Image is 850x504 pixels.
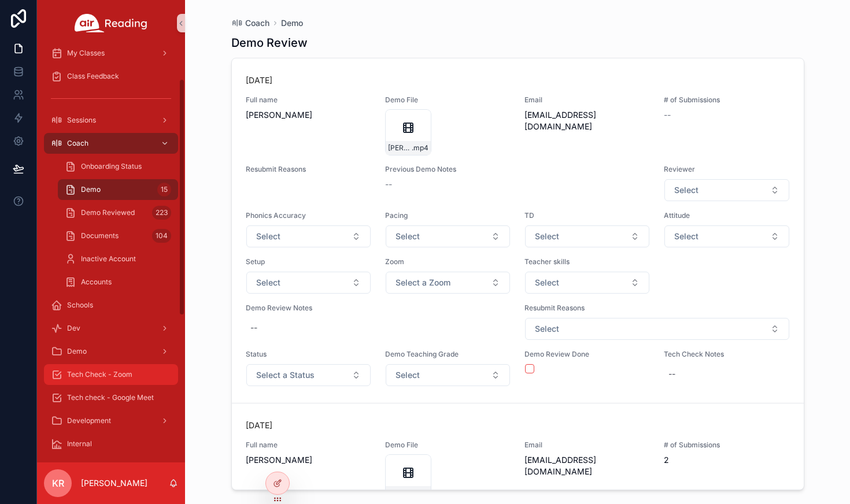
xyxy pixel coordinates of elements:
[664,211,789,220] span: Attitude
[246,95,371,105] span: Full name
[44,133,178,154] a: Coach
[58,179,178,200] a: Demo15
[246,272,371,294] button: Select Button
[58,272,178,292] a: Accounts
[246,165,371,174] span: Resubmit Reasons
[535,231,559,242] span: Select
[67,72,119,81] span: Class Feedback
[256,369,315,381] span: Select a Status
[44,295,178,316] a: Schools
[674,231,699,242] span: Select
[668,368,675,380] div: --
[412,488,428,498] span: .mp4
[157,183,171,197] div: 15
[388,143,412,153] span: [PERSON_NAME]
[664,179,789,201] button: Select Button
[246,303,511,313] span: Demo Review Notes
[246,75,272,86] p: [DATE]
[44,110,178,131] a: Sessions
[81,185,101,194] span: Demo
[246,440,371,450] span: Full name
[664,165,789,174] span: Reviewer
[524,95,650,105] span: Email
[524,440,650,450] span: Email
[81,477,147,489] p: [PERSON_NAME]
[81,162,142,171] span: Onboarding Status
[67,49,105,58] span: My Classes
[152,229,171,243] div: 104
[385,350,511,359] span: Demo Teaching Grade
[245,17,269,29] span: Coach
[664,95,789,105] span: # of Submissions
[231,17,269,29] a: Coach
[67,347,87,356] span: Demo
[385,179,392,190] span: --
[58,202,178,223] a: Demo Reviewed223
[524,350,650,359] span: Demo Review Done
[44,410,178,431] a: Development
[44,433,178,454] a: Internal
[81,208,135,217] span: Demo Reviewed
[535,277,559,288] span: Select
[246,420,272,431] p: [DATE]
[246,350,371,359] span: Status
[535,323,559,335] span: Select
[246,211,371,220] span: Phonics Accuracy
[37,46,185,462] div: scrollable content
[67,370,132,379] span: Tech Check - Zoom
[152,206,171,220] div: 223
[81,277,112,287] span: Accounts
[58,156,178,177] a: Onboarding Status
[44,387,178,408] a: Tech check - Google Meet
[67,301,93,310] span: Schools
[664,225,789,247] button: Select Button
[67,116,96,125] span: Sessions
[525,225,649,247] button: Select Button
[664,454,789,466] span: 2
[52,476,64,490] span: KR
[44,66,178,87] a: Class Feedback
[385,95,511,105] span: Demo File
[385,211,511,220] span: Pacing
[256,231,280,242] span: Select
[388,488,412,498] span: video1602398471
[412,143,428,153] span: .mp4
[664,440,789,450] span: # of Submissions
[67,416,111,425] span: Development
[246,364,371,386] button: Select Button
[524,454,650,477] span: [EMAIL_ADDRESS][DOMAIN_NAME]
[524,211,650,220] span: TD
[246,109,371,121] span: [PERSON_NAME]
[67,439,92,449] span: Internal
[75,14,147,32] img: App logo
[385,165,651,174] span: Previous Demo Notes
[664,350,789,359] span: Tech Check Notes
[81,254,136,264] span: Inactive Account
[44,364,178,385] a: Tech Check - Zoom
[67,324,80,333] span: Dev
[664,109,671,121] span: --
[67,393,154,402] span: Tech check - Google Meet
[58,225,178,246] a: Documents104
[385,440,511,450] span: Demo File
[246,257,371,266] span: Setup
[396,277,450,288] span: Select a Zoom
[386,272,510,294] button: Select Button
[396,231,420,242] span: Select
[81,231,119,240] span: Documents
[281,17,303,29] a: Demo
[250,322,257,333] div: --
[386,364,510,386] button: Select Button
[231,35,308,51] h1: Demo Review
[44,318,178,339] a: Dev
[524,303,790,313] span: Resubmit Reasons
[246,454,371,466] span: [PERSON_NAME]
[524,109,650,132] span: [EMAIL_ADDRESS][DOMAIN_NAME]
[58,249,178,269] a: Inactive Account
[246,225,371,247] button: Select Button
[256,277,280,288] span: Select
[525,272,649,294] button: Select Button
[525,318,789,340] button: Select Button
[67,139,88,148] span: Coach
